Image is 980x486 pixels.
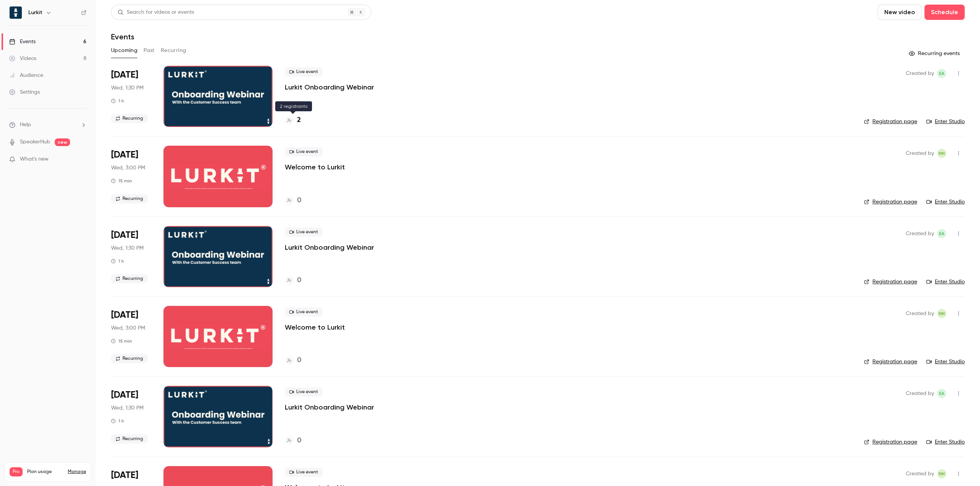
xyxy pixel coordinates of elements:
span: Natalia Nobrega [937,149,946,158]
span: [DATE] [111,309,138,321]
iframe: Noticeable Trigger [77,156,87,163]
a: Registration page [864,358,917,366]
span: Recurring [111,194,148,203]
div: 1 h [111,98,124,104]
span: Recurring [111,114,148,123]
h4: 2 [297,115,301,125]
span: Wed, 3:00 PM [111,164,145,172]
button: Upcoming [111,44,137,57]
span: Etienne Amarilla [937,389,946,398]
div: Videos [9,55,36,62]
a: Registration page [864,118,917,125]
h4: 0 [297,355,301,366]
span: [DATE] [111,149,138,161]
span: Live event [285,147,323,156]
span: Live event [285,307,323,317]
a: Registration page [864,438,917,446]
a: 0 [285,275,301,286]
a: Enter Studio [926,358,965,366]
div: Oct 8 Wed, 3:00 PM (Europe/Stockholm) [111,146,151,207]
div: Oct 22 Wed, 1:30 PM (Europe/Stockholm) [111,386,151,447]
span: [DATE] [111,69,138,81]
button: New video [878,5,921,20]
span: Created by [906,149,934,158]
h4: 0 [297,195,301,206]
a: Lurkit Onboarding Webinar [285,83,374,92]
span: NN [939,309,945,318]
a: Registration page [864,278,917,286]
span: Wed, 3:00 PM [111,324,145,332]
span: new [55,138,70,146]
a: 0 [285,436,301,446]
a: Enter Studio [926,438,965,446]
h4: 0 [297,275,301,286]
span: Created by [906,69,934,78]
h1: Events [111,32,134,41]
span: Live event [285,387,323,397]
span: Plan usage [27,469,63,475]
span: [DATE] [111,389,138,401]
div: Oct 8 Wed, 1:30 PM (Europe/Stockholm) [111,66,151,127]
div: Oct 15 Wed, 3:00 PM (Europe/Stockholm) [111,306,151,367]
div: Oct 15 Wed, 1:30 PM (Europe/Stockholm) [111,226,151,287]
button: Schedule [924,5,965,20]
span: Wed, 1:30 PM [111,244,144,252]
a: 0 [285,355,301,366]
div: 15 min [111,338,132,344]
span: Created by [906,389,934,398]
a: 0 [285,195,301,206]
div: Search for videos or events [118,8,194,16]
a: Lurkit Onboarding Webinar [285,243,374,252]
span: Live event [285,67,323,76]
div: 1 h [111,418,124,424]
span: Pro [10,467,23,476]
a: Welcome to Lurkit [285,163,345,172]
span: Created by [906,309,934,318]
a: SpeakerHub [20,138,50,146]
a: Enter Studio [926,118,965,125]
span: EA [939,229,944,238]
span: [DATE] [111,469,138,481]
img: Lurkit [10,7,22,19]
h4: 0 [297,436,301,446]
div: Settings [9,88,40,96]
span: Help [20,121,31,129]
span: Created by [906,229,934,238]
span: Recurring [111,354,148,363]
span: Wed, 1:30 PM [111,84,144,92]
span: EA [939,389,944,398]
button: Recurring [161,44,186,57]
a: Enter Studio [926,198,965,206]
li: help-dropdown-opener [9,121,87,129]
a: Welcome to Lurkit [285,323,345,332]
div: Audience [9,72,43,79]
a: Registration page [864,198,917,206]
span: Live event [285,228,323,237]
button: Recurring events [905,47,965,60]
span: [DATE] [111,229,138,241]
span: EA [939,69,944,78]
span: What's new [20,155,49,163]
a: Manage [68,469,86,475]
span: Natalia Nobrega [937,309,946,318]
span: Recurring [111,434,148,444]
span: NN [939,469,945,478]
a: Lurkit Onboarding Webinar [285,403,374,412]
button: Past [144,44,155,57]
span: Natalia Nobrega [937,469,946,478]
span: Etienne Amarilla [937,69,946,78]
span: Recurring [111,274,148,283]
span: Wed, 1:30 PM [111,404,144,412]
span: Created by [906,469,934,478]
a: 2 [285,115,301,125]
span: NN [939,149,945,158]
a: Enter Studio [926,278,965,286]
span: Live event [285,468,323,477]
div: 15 min [111,178,132,184]
div: Events [9,38,36,46]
